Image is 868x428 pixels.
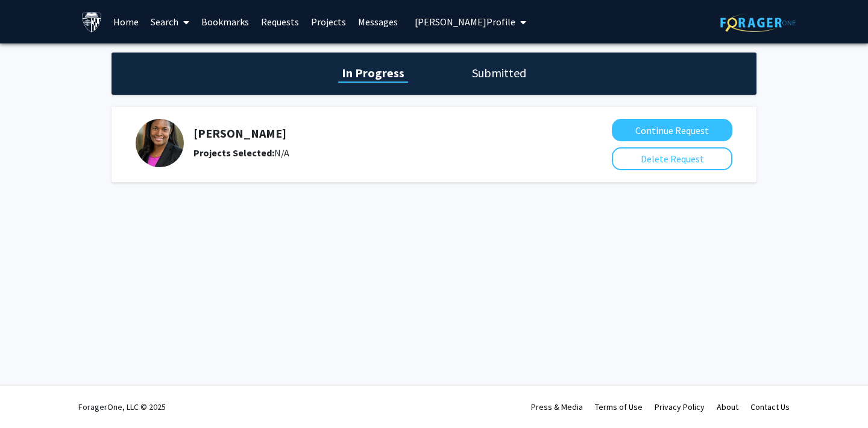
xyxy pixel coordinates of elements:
a: Press & Media [531,401,583,412]
a: Projects [305,1,352,43]
a: Contact Us [750,401,790,412]
h5: [PERSON_NAME] [193,126,556,141]
span: [PERSON_NAME] Profile [415,16,515,28]
a: Search [145,1,195,43]
h1: Submitted [468,65,530,81]
img: ForagerOne Logo [720,13,796,32]
img: Profile Picture [136,119,184,167]
span: N/A [274,147,289,159]
a: Home [107,1,145,43]
h1: In Progress [338,65,408,81]
div: ForagerOne, LLC © 2025 [78,386,166,428]
img: Johns Hopkins University Logo [81,11,102,33]
a: Terms of Use [595,401,643,412]
iframe: Chat [9,374,51,419]
a: Messages [352,1,404,43]
a: About [717,401,738,412]
a: Bookmarks [195,1,255,43]
a: Requests [255,1,305,43]
button: Delete Request [612,147,732,170]
b: Projects Selected: [193,147,274,159]
a: Privacy Policy [655,401,705,412]
button: Continue Request [612,119,732,141]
